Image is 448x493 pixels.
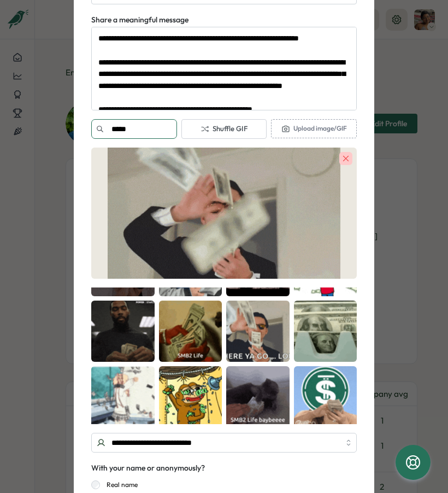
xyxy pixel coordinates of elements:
button: Shuffle GIF [181,119,267,139]
label: Real name [100,480,138,489]
img: gif [91,148,357,279]
label: Share a meaningful message [91,14,188,26]
div: With your name or anonymously? [91,462,205,474]
span: Shuffle GIF [201,124,247,134]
